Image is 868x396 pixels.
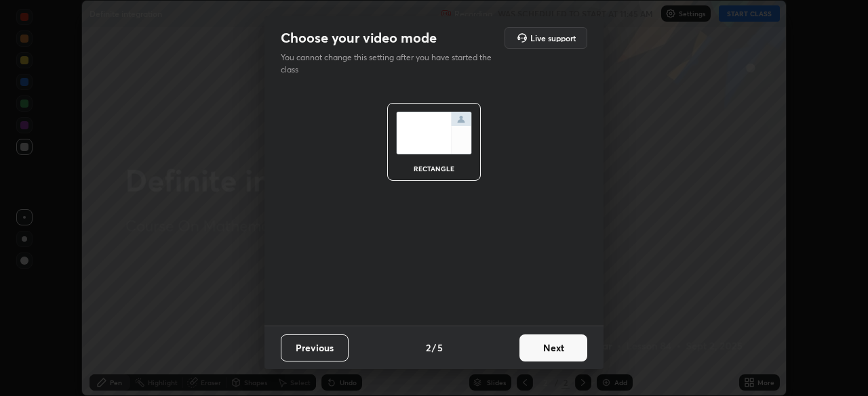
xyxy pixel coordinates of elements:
[437,340,443,355] h4: 5
[281,51,500,76] p: You cannot change this setting after you have started the class
[407,165,461,172] div: rectangle
[432,340,436,355] h4: /
[530,34,576,42] h5: Live support
[281,334,349,361] button: Previous
[519,334,587,361] button: Next
[396,112,472,154] img: normalScreenIcon.ae25ed63.svg
[426,340,431,355] h4: 2
[281,29,437,47] h2: Choose your video mode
